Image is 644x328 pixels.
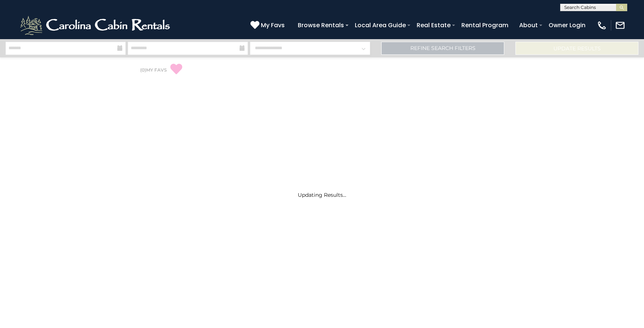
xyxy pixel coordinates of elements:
[351,19,410,32] a: Local Area Guide
[615,20,625,31] img: mail-regular-white.png
[294,19,348,32] a: Browse Rentals
[458,19,512,32] a: Rental Program
[515,19,542,32] a: About
[250,20,287,30] a: My Favs
[413,19,454,32] a: Real Estate
[261,20,285,30] span: My Favs
[597,20,607,31] img: phone-regular-white.png
[545,19,589,32] a: Owner Login
[19,14,173,37] img: White-1-2.png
